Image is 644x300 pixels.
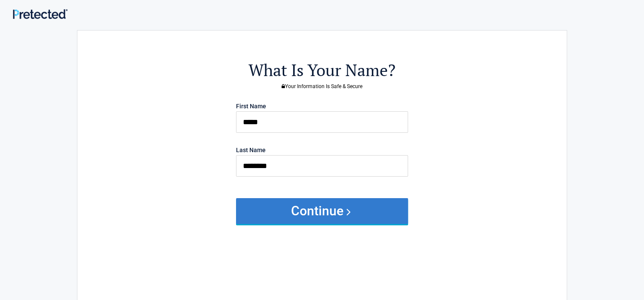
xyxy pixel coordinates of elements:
[236,198,408,224] button: Continue
[125,59,519,81] h2: What Is Your Name?
[236,103,266,109] label: First Name
[125,84,519,89] h3: Your Information Is Safe & Secure
[13,9,67,19] img: Main Logo
[236,147,266,153] label: Last Name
